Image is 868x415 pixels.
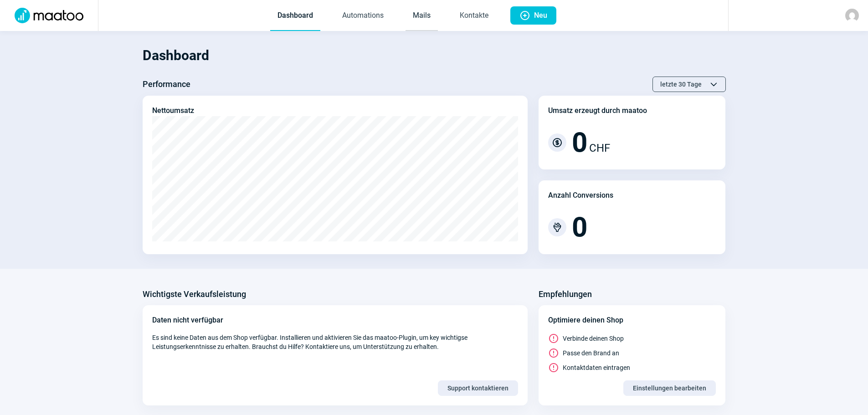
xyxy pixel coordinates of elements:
[548,105,647,116] div: Umsatz erzeugt durch maatoo
[143,287,246,302] h3: Wichtigste Verkaufsleistung
[572,214,587,241] span: 0
[539,287,592,302] h3: Empfehlungen
[633,381,706,395] span: Einstellungen bearbeiten
[563,334,624,343] span: Verbinde deinen Shop
[548,315,716,326] div: Optimiere deinen Shop
[548,190,613,201] div: Anzahl Conversions
[335,1,391,31] a: Automations
[152,315,518,326] div: Daten nicht verfügbar
[152,333,518,351] span: Es sind keine Daten aus dem Shop verfügbar. Installieren und aktivieren Sie das maatoo-Plugin, um...
[143,40,726,71] h1: Dashboard
[623,380,716,396] button: Einstellungen bearbeiten
[589,140,610,156] span: CHF
[406,1,438,31] a: Mails
[845,9,859,22] img: avatar
[660,77,702,92] span: letzte 30 Tage
[270,1,320,31] a: Dashboard
[510,6,556,25] button: Neu
[447,381,508,395] span: Support kontaktieren
[9,8,89,23] img: Logo
[563,348,619,358] span: Passe den Brand an
[563,363,630,372] span: Kontaktdaten eintragen
[143,77,190,92] h3: Performance
[452,1,496,31] a: Kontakte
[438,380,518,396] button: Support kontaktieren
[534,6,547,25] span: Neu
[152,105,194,116] div: Nettoumsatz
[572,129,587,156] span: 0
